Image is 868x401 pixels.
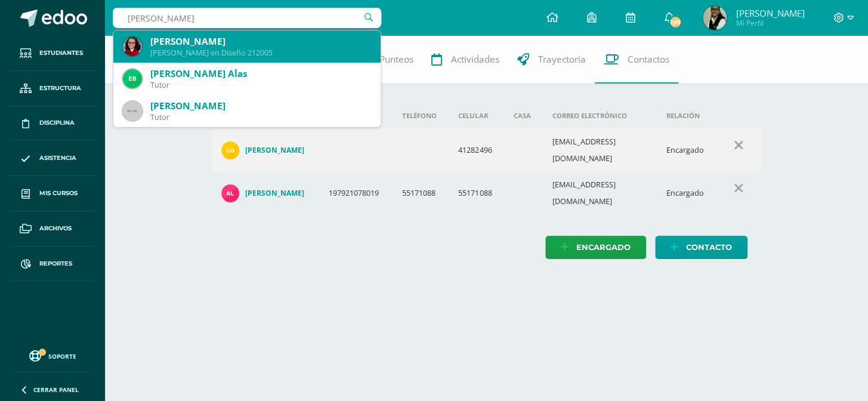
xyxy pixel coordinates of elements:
a: Punteos [348,36,422,84]
img: 2641568233371aec4da1e5ad82614674.png [703,6,727,30]
a: Estudiantes [10,36,95,71]
span: Contactos [628,53,669,66]
th: Correo electrónico [542,103,657,129]
a: Trayectoria [508,36,595,84]
a: Contacto [655,236,747,259]
div: [PERSON_NAME] [150,100,371,112]
a: [PERSON_NAME] [221,184,310,202]
span: Disciplina [39,118,75,128]
span: Estructura [39,84,81,93]
a: [PERSON_NAME] [221,141,310,159]
span: Soporte [48,352,76,360]
span: Estudiantes [39,48,83,58]
td: 55171088 [449,172,504,215]
th: Teléfono [392,103,449,129]
h4: [PERSON_NAME] [245,189,304,198]
img: 795417e4445c025b381760a5808ed0ce.png [221,141,239,159]
span: Archivos [39,224,72,233]
span: Encargado [576,236,631,258]
a: Archivos [10,211,95,246]
td: 41282496 [449,129,504,172]
div: [PERSON_NAME] en Diseño 212005 [150,48,371,58]
span: 190 [669,16,682,29]
div: [PERSON_NAME] [150,35,371,48]
td: [EMAIL_ADDRESS][DOMAIN_NAME] [542,129,657,172]
td: 55171088 [392,172,449,215]
th: Celular [449,103,504,129]
img: 9bd3d207da0e1dbe8f3225bec50382df.png [221,184,239,202]
span: Reportes [39,259,72,269]
th: Casa [504,103,542,129]
a: Asistencia [10,141,95,176]
span: Punteos [379,53,413,66]
img: 682ba6ad84d20ea174338268f71d2b64.png [123,37,142,56]
a: Soporte [14,347,91,363]
span: Trayectoria [538,53,586,66]
span: Mis cursos [39,189,78,198]
th: Relación [657,103,716,129]
span: Asistencia [39,153,76,163]
td: [EMAIL_ADDRESS][DOMAIN_NAME] [542,172,657,215]
span: [PERSON_NAME] [736,7,804,19]
span: Actividades [451,53,499,66]
td: Encargado [657,129,716,172]
span: Mi Perfil [736,18,804,28]
h4: [PERSON_NAME] [245,146,304,155]
a: Encargado [545,236,646,259]
input: Busca un usuario... [113,8,381,28]
span: Cerrar panel [33,385,79,394]
a: Disciplina [10,106,95,141]
a: Contactos [595,36,678,84]
a: Estructura [10,71,95,106]
span: Contacto [686,236,732,258]
div: Tutor [150,80,371,90]
img: 45x45 [123,101,142,121]
td: 197921078019 [319,172,392,215]
a: Reportes [10,246,95,282]
a: Actividades [422,36,508,84]
img: bb5d0603c2b5ff59edcf2de6eba90e26.png [123,69,142,88]
td: Encargado [657,172,716,215]
a: Mis cursos [10,176,95,211]
div: [PERSON_NAME] Alas [150,67,371,80]
div: Tutor [150,112,371,122]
